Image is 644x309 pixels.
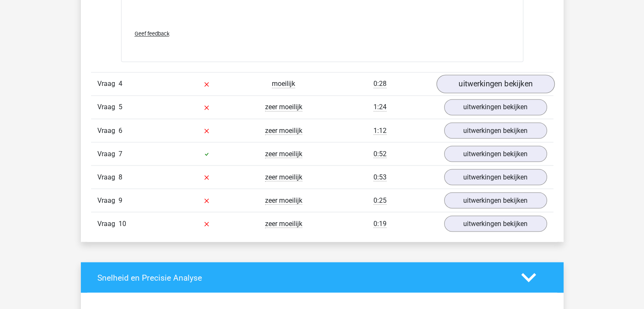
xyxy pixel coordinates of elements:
[444,122,547,138] a: uitwerkingen bekijken
[119,173,122,181] span: 8
[373,196,387,204] span: 0:25
[97,172,119,182] span: Vraag
[97,218,119,229] span: Vraag
[444,169,547,185] a: uitwerkingen bekijken
[373,173,387,181] span: 0:53
[119,103,122,111] span: 5
[135,30,169,37] span: Geef feedback
[444,215,547,232] a: uitwerkingen bekijken
[265,103,302,111] span: zeer moeilijk
[97,149,119,159] span: Vraag
[265,149,302,158] span: zeer moeilijk
[444,99,547,115] a: uitwerkingen bekijken
[97,125,119,135] span: Vraag
[97,79,119,89] span: Vraag
[373,126,387,135] span: 1:12
[119,149,122,157] span: 7
[444,192,547,208] a: uitwerkingen bekijken
[436,75,554,94] a: uitwerkingen bekijken
[373,103,387,111] span: 1:24
[444,146,547,162] a: uitwerkingen bekijken
[265,173,302,181] span: zeer moeilijk
[119,126,122,134] span: 6
[373,149,387,158] span: 0:52
[272,80,295,88] span: moeilijk
[265,196,302,204] span: zeer moeilijk
[97,102,119,112] span: Vraag
[97,195,119,205] span: Vraag
[265,126,302,135] span: zeer moeilijk
[119,196,122,204] span: 9
[119,80,122,88] span: 4
[373,80,387,88] span: 0:28
[265,219,302,228] span: zeer moeilijk
[373,219,387,228] span: 0:19
[119,219,126,227] span: 10
[97,273,509,282] h4: Snelheid en Precisie Analyse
